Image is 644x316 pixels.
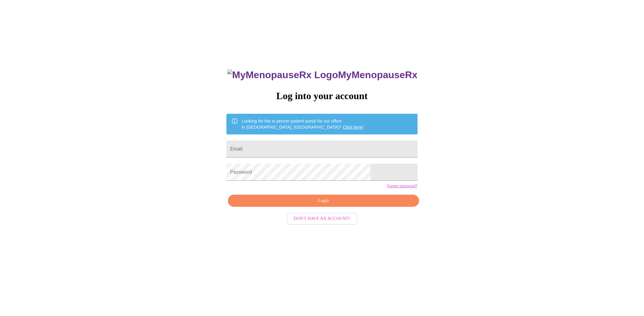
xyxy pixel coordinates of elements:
[226,90,417,102] h3: Log into your account
[285,216,359,221] a: Don't have an account?
[387,184,418,189] a: Forgot password?
[242,116,363,133] div: Looking for the in person patient portal for our office in [GEOGRAPHIC_DATA], [GEOGRAPHIC_DATA]?
[294,215,350,223] span: Don't have an account?
[287,213,357,225] button: Don't have an account?
[227,69,418,81] h3: MyMenopauseRx
[343,125,363,130] a: Click here!
[228,195,419,207] button: Login
[227,69,338,81] img: MyMenopauseRx Logo
[235,197,412,205] span: Login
